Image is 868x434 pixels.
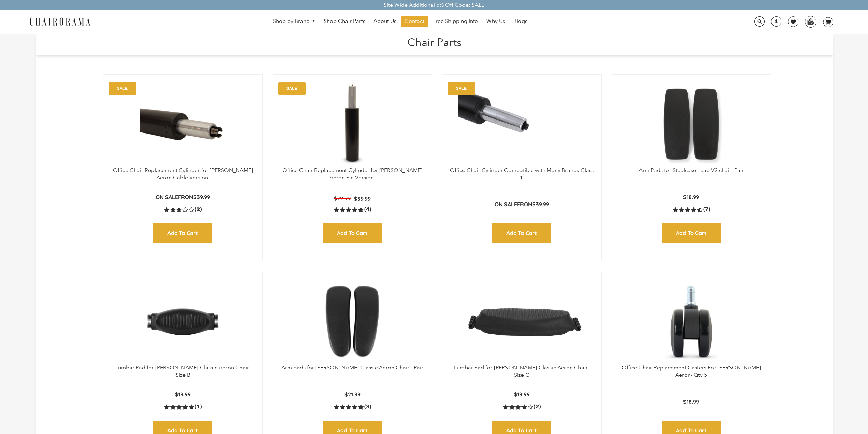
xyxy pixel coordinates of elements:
[449,279,594,364] img: Lumbar Pad for Herman Miller Classic Aeron Chair- Size C - chairorama
[193,194,210,200] span: $39.99
[449,82,594,167] img: Office Chair Cylinder Compatible with Many Brands Class 4. - chairorama
[619,279,764,364] img: Office Chair Replacement Casters For Herman Miller Aeron- Qty 5 - chairorama
[164,403,202,410] a: 5.0 rating (1 votes)
[673,206,710,213] a: 4.4 rating (7 votes)
[115,364,251,378] a: Lumbar Pad for [PERSON_NAME] Classic Aeron Chair- Size B
[153,223,212,243] input: Add to Cart
[639,167,744,173] a: Arm Pads for Steelcase Leap V2 chair- Pair
[156,194,210,201] p: from
[334,195,351,202] span: $79.99
[110,82,255,167] a: Office Chair Replacement Cylinder for Herman Miller Aeron Cable Version. - chairorama Office Chai...
[113,167,253,181] a: Office Chair Replacement Cylinder for [PERSON_NAME] Aeron Cable Version.
[320,16,369,27] a: Shop Chair Parts
[195,403,202,410] span: (1)
[449,279,594,364] a: Lumbar Pad for Herman Miller Classic Aeron Chair- Size C - chairorama Lumbar Pad for Herman Mille...
[280,82,425,167] img: Office Chair Replacement Cylinder for Herman Miller Aeron Pin Version. - chairorama
[432,18,478,25] span: Free Shipping Info
[805,16,816,27] img: WhatsApp_Image_2024-07-12_at_16.23.01.webp
[280,279,425,364] a: Arm pads for Herman Miller Classic Aeron Chair - Pair - chairorama Arm pads for Herman Miller Cla...
[117,86,128,90] text: SALE
[510,16,531,27] a: Blogs
[456,86,467,90] text: SALE
[280,82,425,167] a: Office Chair Replacement Cylinder for Herman Miller Aeron Pin Version. - chairorama Office Chair ...
[123,16,677,28] nav: DesktopNavigation
[429,16,482,27] a: Free Shipping Info
[532,201,549,208] span: $39.99
[495,201,549,208] p: from
[503,403,541,410] a: 4.0 rating (2 votes)
[401,16,428,27] a: Contact
[619,279,764,364] a: Office Chair Replacement Casters For Herman Miller Aeron- Qty 5 - chairorama Office Chair Replace...
[454,364,589,378] a: Lumbar Pad for [PERSON_NAME] Classic Aeron Chair- Size C
[513,18,527,25] span: Blogs
[110,279,255,364] img: Lumbar Pad for Herman Miller Classic Aeron Chair- Size B - chairorama
[370,16,400,27] a: About Us
[282,167,423,181] a: Office Chair Replacement Cylinder for [PERSON_NAME] Aeron Pin Version.
[449,82,594,167] a: Office Chair Cylinder Compatible with Many Brands Class 4. - chairorama Office Chair Cylinder Com...
[683,398,699,405] span: $18.99
[450,167,594,181] a: Office Chair Cylinder Compatible with Many Brands Class 4.
[344,391,361,398] span: $21.99
[404,18,424,25] span: Contact
[164,206,202,213] a: 3.0 rating (2 votes)
[622,364,761,378] a: Office Chair Replacement Casters For [PERSON_NAME] Aeron- Qty 5
[373,18,396,25] span: About Us
[483,16,509,27] a: Why Us
[495,201,517,208] strong: On Sale
[662,223,721,243] input: Add to Cart
[364,206,371,213] span: (4)
[619,82,764,167] a: Arm Pads for Steelcase Leap V2 chair- Pair - chairorama Arm Pads for Steelcase Leap V2 chair- Pai...
[280,279,425,364] img: Arm pads for Herman Miller Classic Aeron Chair - Pair - chairorama
[334,403,371,410] a: 5.0 rating (3 votes)
[619,82,764,167] img: Arm Pads for Steelcase Leap V2 chair- Pair - chairorama
[334,206,371,213] a: 5.0 rating (4 votes)
[26,16,94,28] img: chairorama
[110,279,255,364] a: Lumbar Pad for Herman Miller Classic Aeron Chair- Size B - chairorama Lumbar Pad for Herman Mille...
[323,223,382,243] input: Add to Cart
[534,403,541,410] span: (2)
[110,82,255,167] img: Office Chair Replacement Cylinder for Herman Miller Aeron Cable Version. - chairorama
[364,403,371,410] span: (3)
[156,194,178,200] strong: On Sale
[514,391,530,398] span: $19.99
[492,223,551,243] input: Add to Cart
[195,206,202,213] span: (2)
[286,86,297,90] text: SALE
[269,16,319,27] a: Shop by Brand
[703,206,710,213] span: (7)
[486,18,505,25] span: Why Us
[354,195,371,202] span: $39.99
[324,18,365,25] span: Shop Chair Parts
[683,194,699,200] span: $18.99
[281,364,423,371] a: Arm pads for [PERSON_NAME] Classic Aeron Chair - Pair
[43,34,826,49] h1: Chair Parts
[175,391,191,398] span: $19.99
